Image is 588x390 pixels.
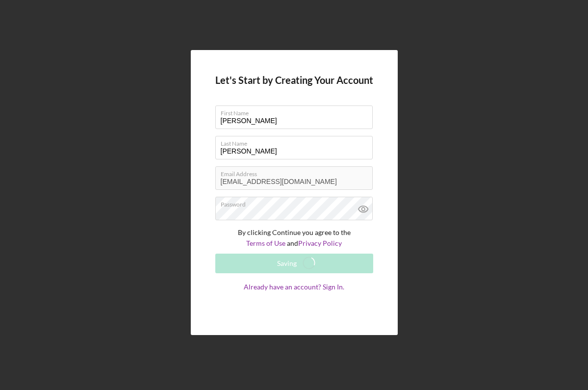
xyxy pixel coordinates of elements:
[246,239,285,247] a: Terms of Use
[215,75,373,86] h4: Let's Start by Creating Your Account
[215,254,373,273] button: Saving
[221,197,373,208] label: Password
[215,283,373,311] a: Already have an account? Sign In.
[221,136,373,147] label: Last Name
[221,167,373,178] label: Email Address
[221,106,373,117] label: First Name
[298,239,342,247] a: Privacy Policy
[215,227,373,249] p: By clicking Continue you agree to the and
[277,254,297,273] div: Saving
